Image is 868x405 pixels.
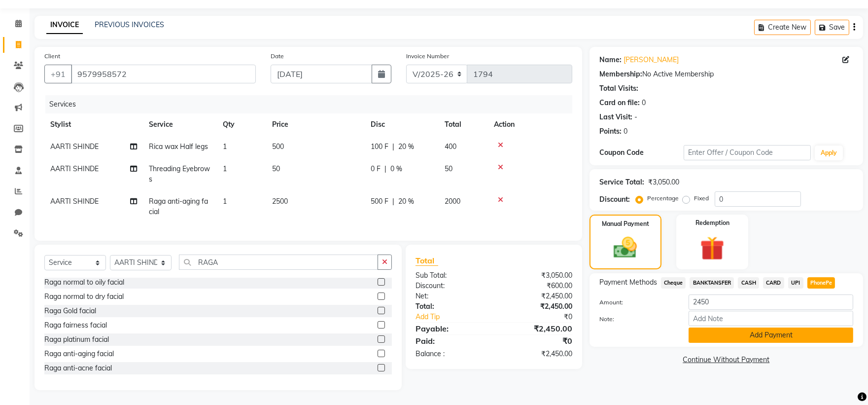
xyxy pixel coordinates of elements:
[445,197,460,206] span: 2000
[45,95,580,113] div: Services
[398,196,414,207] span: 20 %
[494,301,580,312] div: ₹2,450.00
[599,112,632,122] div: Last Visit:
[408,312,508,322] a: Add Tip
[738,277,759,289] span: CASH
[642,98,646,108] div: 0
[508,312,580,322] div: ₹0
[815,146,843,160] button: Apply
[689,311,853,326] input: Add Note
[695,219,729,227] label: Redemption
[689,295,853,310] input: Amount
[223,164,227,173] span: 1
[223,142,227,151] span: 1
[815,20,849,35] button: Save
[494,323,580,334] div: ₹2,450.00
[599,69,853,79] div: No Active Membership
[754,20,811,35] button: Create New
[624,126,627,137] div: 0
[44,334,109,345] div: Raga platinum facial
[599,147,684,158] div: Coupon Code
[494,270,580,281] div: ₹3,050.00
[271,52,284,61] label: Date
[44,277,124,288] div: Raga normal to oily facial
[763,277,784,289] span: CARD
[266,113,365,136] th: Price
[408,270,494,281] div: Sub Total:
[694,194,709,203] label: Fixed
[50,197,99,206] span: AARTI SHINDE
[398,142,414,152] span: 20 %
[371,196,388,207] span: 500 F
[44,349,114,359] div: Raga anti-aging facial
[384,164,386,174] span: |
[439,113,488,136] th: Total
[592,315,682,324] label: Note:
[599,277,657,288] span: Payment Methods
[44,306,96,316] div: Raga Gold facial
[392,142,394,152] span: |
[44,320,107,331] div: Raga fairness facial
[223,197,227,206] span: 1
[408,291,494,301] div: Net:
[44,292,124,302] div: Raga normal to dry facial
[44,113,143,136] th: Stylist
[50,142,99,151] span: AARTI SHINDE
[592,298,682,307] label: Amount:
[606,234,644,261] img: _cash.svg
[44,65,72,83] button: +91
[788,277,803,289] span: UPI
[634,112,637,122] div: -
[599,69,642,79] div: Membership:
[494,335,580,347] div: ₹0
[149,142,208,151] span: Rica wax Half legs
[648,177,679,187] div: ₹3,050.00
[149,197,208,216] span: Raga anti-aging facial
[179,255,378,270] input: Search or Scan
[44,363,112,373] div: Raga anti-acne facial
[46,16,83,34] a: INVOICE
[272,197,288,206] span: 2500
[693,233,732,263] img: _gift.svg
[408,335,494,347] div: Paid:
[661,277,686,289] span: Cheque
[591,355,861,365] a: Continue Without Payment
[365,113,439,136] th: Disc
[272,142,284,151] span: 500
[602,220,649,228] label: Manual Payment
[371,142,388,152] span: 100 F
[599,194,630,205] div: Discount:
[689,328,853,343] button: Add Payment
[406,52,449,61] label: Invoice Number
[44,52,60,61] label: Client
[217,113,266,136] th: Qty
[149,164,210,184] span: Threading Eyebrows
[494,281,580,291] div: ₹600.00
[408,281,494,291] div: Discount:
[416,256,438,266] span: Total
[807,277,835,289] span: PhonePe
[390,164,402,174] span: 0 %
[71,65,256,83] input: Search by Name/Mobile/Email/Code
[599,83,638,94] div: Total Visits:
[95,20,164,29] a: PREVIOUS INVOICES
[488,113,572,136] th: Action
[445,164,452,173] span: 50
[494,349,580,359] div: ₹2,450.00
[599,98,640,108] div: Card on file:
[143,113,217,136] th: Service
[408,301,494,312] div: Total:
[599,126,622,137] div: Points:
[408,323,494,334] div: Payable:
[647,194,679,203] label: Percentage
[494,291,580,301] div: ₹2,450.00
[624,55,679,65] a: [PERSON_NAME]
[392,196,394,207] span: |
[599,55,622,65] div: Name:
[408,349,494,359] div: Balance :
[371,164,381,174] span: 0 F
[599,177,644,187] div: Service Total:
[684,145,811,160] input: Enter Offer / Coupon Code
[445,142,456,151] span: 400
[690,277,734,289] span: BANKTANSFER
